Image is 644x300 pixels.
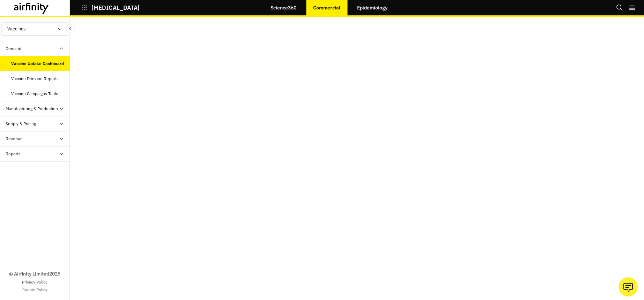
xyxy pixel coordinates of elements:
div: Manufacturing & Production [6,106,58,112]
button: Close Sidebar [66,24,75,33]
a: Cookie Policy [22,287,47,293]
div: Reports [6,151,21,157]
div: Vaccine Demand Reports [11,76,59,82]
div: Vaccine Uptake Dashboard [11,60,64,67]
div: Supply & Pricing [6,121,36,127]
button: Search [616,2,623,14]
p: [MEDICAL_DATA] [91,5,140,11]
div: Revenue [6,136,23,142]
button: [MEDICAL_DATA] [81,2,140,14]
p: Commercial [313,5,340,10]
p: © Airfinity Limited 2025 [9,270,60,278]
div: Vaccine Campaigns Table [11,91,58,97]
button: Ask our analysts [619,277,638,297]
a: Privacy Policy [22,279,47,285]
button: Vaccines [1,22,68,36]
div: Demand [6,45,21,52]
